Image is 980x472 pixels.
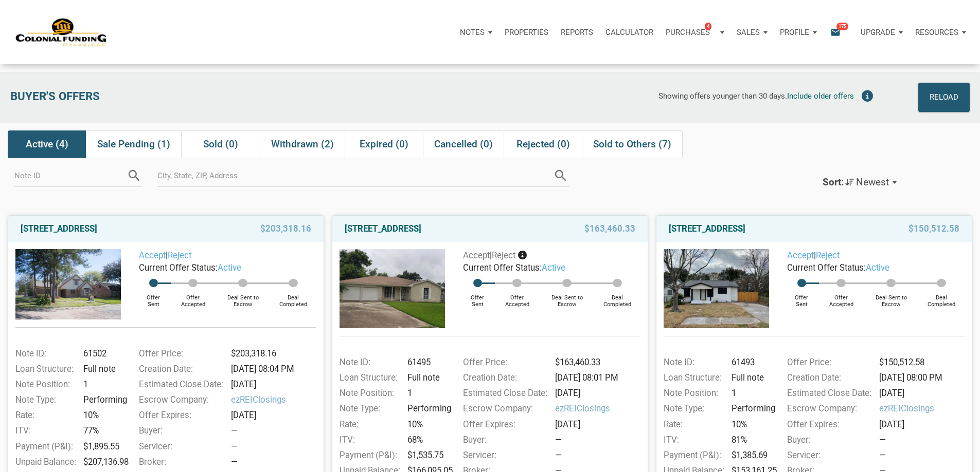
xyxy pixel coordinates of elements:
[553,168,568,183] i: search
[227,409,322,422] div: [DATE]
[260,222,311,235] span: $203,318.16
[463,262,542,273] span: Current Offer Status:
[555,402,646,415] span: ezREIClosings
[664,249,769,328] img: 574463
[434,138,493,150] span: Cancelled (0)
[658,371,728,384] div: Loan Structure:
[454,17,498,48] button: Notes
[227,378,322,391] div: [DATE]
[404,356,450,369] div: 61495
[787,91,854,101] span: Include older offers
[97,138,170,150] span: Sale Pending (1)
[460,28,485,37] p: Notes
[787,250,814,260] a: Accept
[782,418,876,431] div: Offer Expires:
[660,17,730,48] button: Purchases4
[231,440,322,453] div: —
[80,393,126,406] div: Performing
[879,433,970,446] div: —
[139,262,218,273] span: Current Offer Status:
[218,262,241,273] span: active
[599,17,660,48] a: Calculator
[658,402,728,415] div: Note Type:
[136,287,171,308] div: Offer Sent
[181,130,259,158] div: Sold (0)
[227,347,322,360] div: $203,318.16
[157,164,554,187] input: City, State, ZIP, Address
[516,138,570,150] span: Rejected (0)
[658,449,728,462] div: Payment (P&I):
[669,222,745,235] a: [STREET_ADDRESS]
[551,387,646,400] div: [DATE]
[271,287,316,308] div: Deal Completed
[463,250,515,260] span: |
[854,17,909,48] button: Upgrade
[819,287,864,308] div: Offer Accepted
[86,130,181,158] div: Sale Pending (1)
[80,378,126,391] div: 1
[168,250,191,260] a: Reject
[134,456,228,468] div: Broker:
[10,424,80,437] div: ITV:
[555,449,646,462] div: —
[360,138,408,150] span: Expired (0)
[345,222,421,235] a: [STREET_ADDRESS]
[80,363,126,375] div: Full note
[542,262,565,273] span: active
[728,449,774,462] div: $1,385.69
[10,363,80,375] div: Loan Structure:
[80,424,126,437] div: 77%
[730,17,774,48] button: Sales
[658,433,728,446] div: ITV:
[340,249,445,328] img: 574465
[134,440,228,453] div: Servicer:
[812,168,907,197] button: Sort:Newest
[15,17,108,48] img: NoteUnlimited
[666,28,710,37] p: Purchases
[551,418,646,431] div: [DATE]
[334,387,404,400] div: Note Position:
[595,287,640,308] div: Deal Completed
[334,418,404,431] div: Rate:
[271,138,334,150] span: Withdrawn (2)
[782,356,876,369] div: Offer Price:
[785,287,819,308] div: Offer Sent
[10,409,80,422] div: Rate:
[829,26,842,38] i: email
[139,250,191,260] span: |
[80,409,126,422] div: 10%
[823,17,854,48] button: email175
[728,433,774,446] div: 81%
[728,371,774,384] div: Full note
[909,17,972,48] a: Resources
[555,433,646,446] div: —
[658,91,787,101] span: Showing offers younger than 30 days.
[823,176,844,188] div: Sort:
[658,356,728,369] div: Note ID:
[231,393,322,406] span: ezREIClosings
[774,17,823,48] button: Profile
[334,402,404,415] div: Note Type:
[345,130,423,158] div: Expired (0)
[787,262,866,273] span: Current Offer Status:
[80,440,126,453] div: $1,895.55
[782,433,876,446] div: Buyer:
[203,138,238,150] span: Sold (0)
[334,356,404,369] div: Note ID:
[10,378,80,391] div: Note Position:
[171,287,216,308] div: Offer Accepted
[782,402,876,415] div: Escrow Company:
[8,130,86,158] div: Active (4)
[15,249,121,319] img: 583015
[404,418,450,431] div: 10%
[495,287,540,308] div: Offer Accepted
[80,347,126,360] div: 61502
[540,287,595,308] div: Deal Sent to Escrow
[879,449,970,462] div: —
[782,449,876,462] div: Servicer:
[876,371,970,384] div: [DATE] 08:00 PM
[561,28,593,37] p: Reports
